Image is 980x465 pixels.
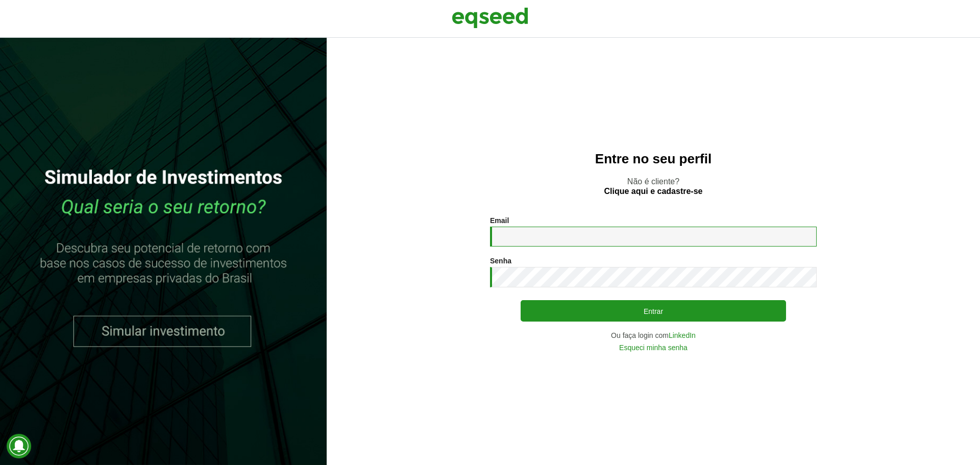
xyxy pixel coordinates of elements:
button: Entrar [521,300,786,322]
label: Email [490,217,509,224]
img: EqSeed Logo [452,5,528,31]
div: Ou faça login com [490,332,817,339]
a: Clique aqui e cadastre-se [604,187,703,195]
p: Não é cliente? [347,177,960,196]
h2: Entre no seu perfil [347,152,960,166]
a: Esqueci minha senha [619,344,688,351]
a: LinkedIn [669,332,696,339]
label: Senha [490,257,511,264]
